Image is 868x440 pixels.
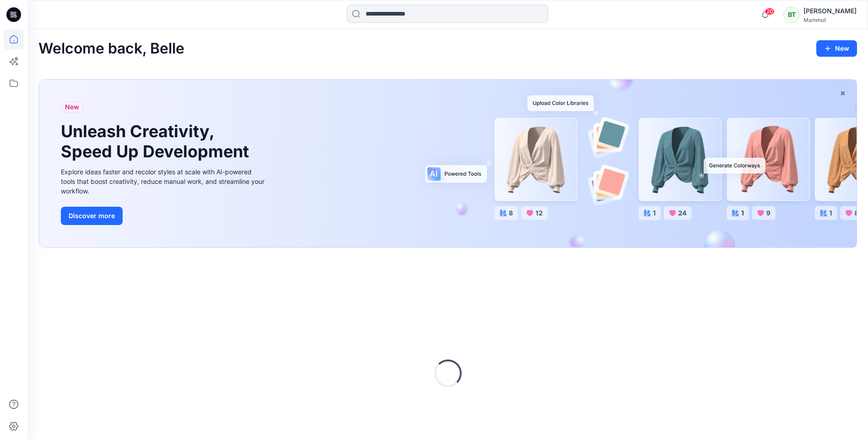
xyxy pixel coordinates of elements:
span: New [65,102,79,113]
h2: Welcome back, Belle [38,40,184,57]
h1: Unleash Creativity, Speed Up Development [61,122,253,161]
div: Mammut [803,16,857,23]
div: BT [783,6,800,23]
button: New [816,40,857,57]
button: Discover more [61,207,123,225]
div: [PERSON_NAME] [803,5,857,16]
div: Explore ideas faster and recolor styles at scale with AI-powered tools that boost creativity, red... [61,167,267,196]
span: 20 [765,8,775,15]
a: Discover more [61,207,267,225]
